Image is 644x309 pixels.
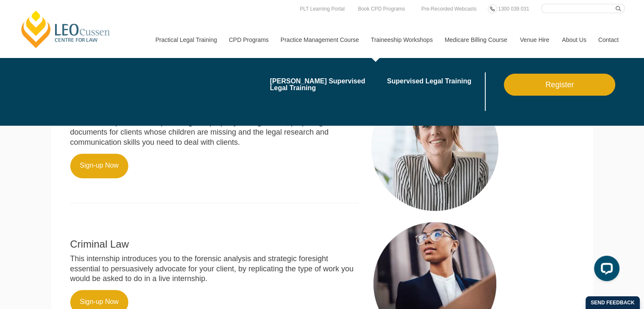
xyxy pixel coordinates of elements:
[387,78,483,85] a: Supervised Legal Training
[274,22,365,58] a: Practice Management Course
[592,22,625,58] a: Contact
[498,6,529,12] span: 1300 039 031
[70,118,359,147] p: This internship focuses on parenting and property arrangements, preparing court documents for cli...
[222,22,274,58] a: CPD Programs
[70,154,129,178] a: Sign-up Now
[70,254,359,284] p: This internship introduces you to the forensic analysis and strategic foresight essential to pers...
[149,22,223,58] a: Practical Legal Training
[419,4,479,14] a: Pre-Recorded Webcasts
[587,252,623,288] iframe: LiveChat chat widget
[496,4,531,14] a: 1300 039 031
[298,4,347,14] a: PLT Learning Portal
[514,22,556,58] a: Venue Hire
[19,9,113,49] a: [PERSON_NAME] Centre for Law
[356,4,407,14] a: Book CPD Programs
[504,74,615,96] a: Register
[270,78,381,91] a: [PERSON_NAME] Supervised Legal Training
[438,22,514,58] a: Medicare Billing Course
[365,22,438,58] a: Traineeship Workshops
[556,22,592,58] a: About Us
[70,239,359,250] h2: Criminal Law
